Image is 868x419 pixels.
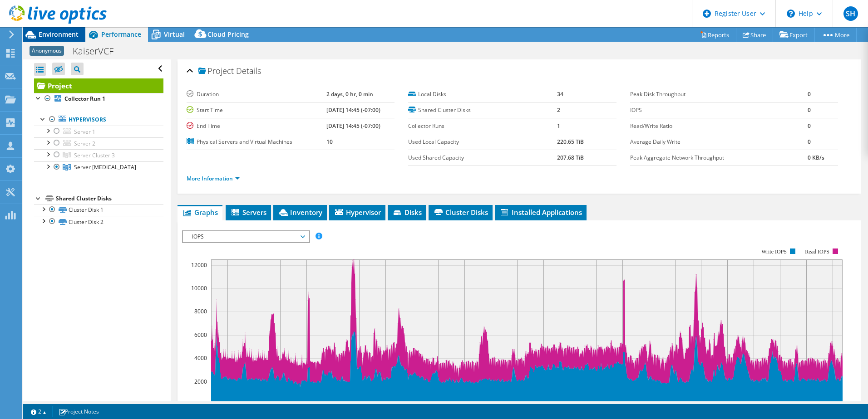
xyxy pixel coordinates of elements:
text: 8000 [194,307,207,315]
span: Disks [392,208,422,217]
a: Cluster Disk 1 [34,204,163,216]
a: Project Notes [52,406,105,417]
label: Used Shared Capacity [408,153,557,162]
span: Installed Applications [499,208,582,217]
a: Server 2 [34,137,163,149]
span: Anonymous [30,46,64,56]
span: Graphs [182,208,218,217]
span: SH [843,6,858,21]
label: Read/Write Ratio [630,122,808,131]
span: Inventory [278,208,322,217]
a: More Information [187,175,240,182]
div: Shared Cluster Disks [56,193,163,204]
a: Hypervisors [34,114,163,126]
b: 0 [808,106,811,114]
label: Shared Cluster Disks [408,106,557,115]
a: Share [736,28,773,42]
b: 2 days, 0 hr, 0 min [326,90,373,98]
span: Details [236,65,261,76]
b: 207.68 TiB [557,154,584,161]
span: Performance [101,30,141,39]
label: Peak Aggregate Network Throughput [630,153,808,162]
a: Server Cluster 5 [34,161,163,173]
a: Cluster Disk 2 [34,216,163,228]
text: 0 [204,401,207,409]
span: Hypervisor [334,208,381,217]
a: Project [34,78,163,93]
label: IOPS [630,106,808,115]
span: Servers [230,208,266,217]
a: More [814,28,857,42]
span: Server Cluster 3 [74,151,115,159]
label: Collector Runs [408,122,557,131]
span: Server 2 [74,140,95,147]
span: Cluster Disks [433,208,488,217]
label: Peak Disk Throughput [630,90,808,99]
b: 1 [557,122,560,130]
b: 2 [557,106,560,114]
text: 6000 [194,331,207,339]
b: 0 [808,122,811,130]
text: 12000 [191,261,207,269]
a: Export [773,28,815,42]
label: Average Daily Write [630,137,808,146]
b: 220.65 TiB [557,138,584,146]
a: Server 1 [34,126,163,137]
span: Server 1 [74,128,95,136]
span: Project [198,67,234,76]
svg: \n [787,10,795,18]
b: [DATE] 14:45 (-07:00) [326,122,380,130]
label: Used Local Capacity [408,137,557,146]
b: 10 [326,138,333,146]
label: Local Disks [408,90,557,99]
a: Collector Run 1 [34,93,163,105]
label: Start Time [187,106,326,115]
text: 4000 [194,354,207,362]
span: IOPS [187,231,304,242]
span: Cloud Pricing [207,30,249,39]
a: Reports [693,28,736,42]
span: Virtual [164,30,185,39]
label: End Time [187,122,326,131]
b: 0 KB/s [808,154,824,161]
b: 0 [808,90,811,98]
a: Server Cluster 3 [34,149,163,161]
b: 0 [808,138,811,146]
a: 2 [25,406,53,417]
text: Write IOPS [761,248,787,255]
b: 34 [557,90,563,98]
h1: KaiserVCF [69,46,128,56]
span: Server [MEDICAL_DATA] [74,163,136,171]
text: 10000 [191,284,207,292]
span: Environment [39,30,79,39]
label: Physical Servers and Virtual Machines [187,137,326,146]
b: Collector Run 1 [64,95,105,102]
b: [DATE] 14:45 (-07:00) [326,106,380,114]
text: 2000 [194,378,207,385]
label: Duration [187,90,326,99]
text: Read IOPS [805,248,829,255]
